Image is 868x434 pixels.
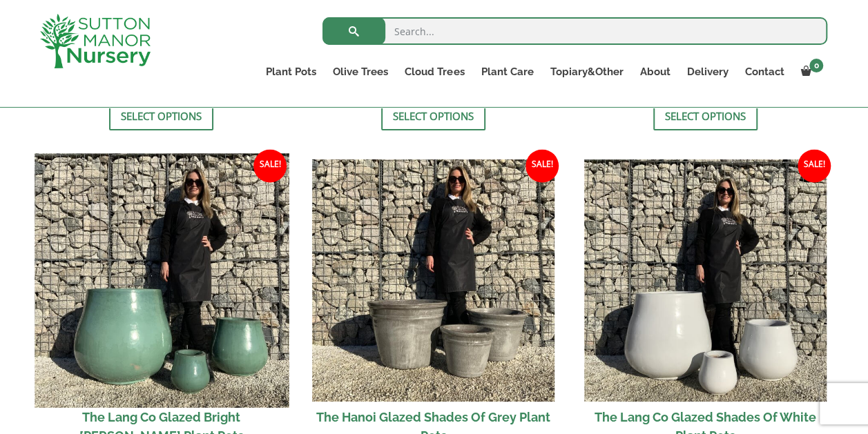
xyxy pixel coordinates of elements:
a: Select options for “The Rach Gia Glazed Golden Bronze Plant Pots” [109,101,213,130]
a: Select options for “The Lang Co Glazed Royal Azure Blue Plant Pots” [653,101,758,130]
a: 0 [792,62,827,81]
a: Olive Trees [325,62,396,81]
span: 0 [809,59,823,72]
input: Search... [322,17,827,45]
a: Plant Pots [258,62,325,81]
span: Sale! [798,150,831,183]
a: About [631,62,678,81]
img: The Hanoi Glazed Shades Of Grey Plant Pots [312,159,554,402]
span: Sale! [525,150,559,183]
img: logo [40,14,151,68]
a: Cloud Trees [396,62,472,81]
a: Delivery [678,62,736,81]
a: Topiary&Other [541,62,631,81]
img: The Lang Co Glazed Shades Of White Plant Pots [584,159,827,402]
a: Contact [736,62,792,81]
a: Plant Care [472,62,541,81]
img: The Lang Co Glazed Bright Olive Green Plant Pots [35,153,289,407]
a: Select options for “The Lang Co Glazed Golden Bronze Plant Pots” [381,101,485,130]
span: Sale! [253,150,287,183]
